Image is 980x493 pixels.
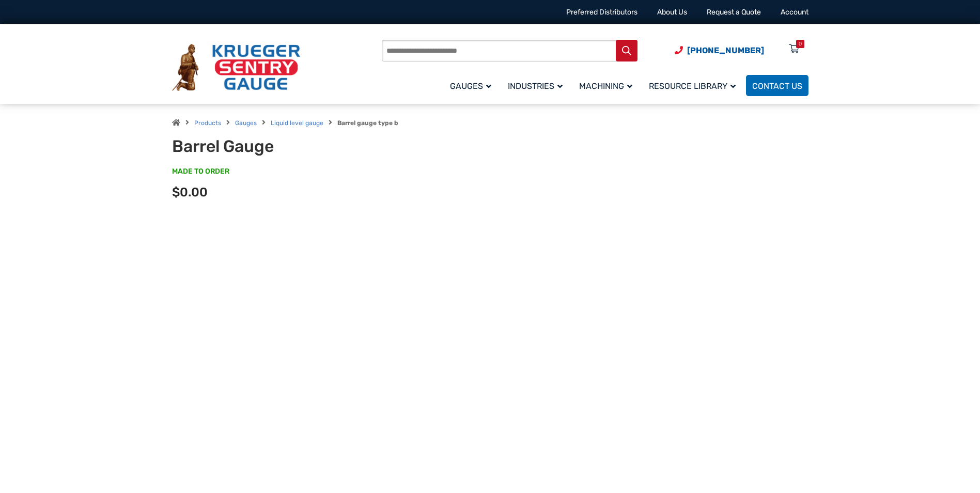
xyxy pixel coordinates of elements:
a: Phone Number (920) 434-8860 [675,44,764,57]
a: Gauges [444,73,502,98]
div: 0 [799,40,802,48]
strong: Barrel gauge type b [337,119,398,127]
a: Contact Us [746,75,808,96]
span: Machining [579,81,632,91]
a: Resource Library [643,73,746,98]
span: Resource Library [649,81,736,91]
a: Request a Quote [707,8,761,17]
a: Liquid level gauge [271,119,323,127]
a: Industries [502,73,573,98]
img: Krueger Sentry Gauge [172,44,300,91]
a: Account [781,8,808,17]
span: Contact Us [752,81,802,91]
span: Gauges [450,81,491,91]
span: [PHONE_NUMBER] [687,45,764,55]
h1: Barrel Gauge [172,136,427,156]
a: Preferred Distributors [566,8,637,17]
a: Products [194,119,221,127]
span: $0.00 [172,185,208,199]
span: Industries [508,81,563,91]
a: Gauges [235,119,257,127]
a: About Us [657,8,687,17]
a: Machining [573,73,643,98]
span: MADE TO ORDER [172,166,229,177]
